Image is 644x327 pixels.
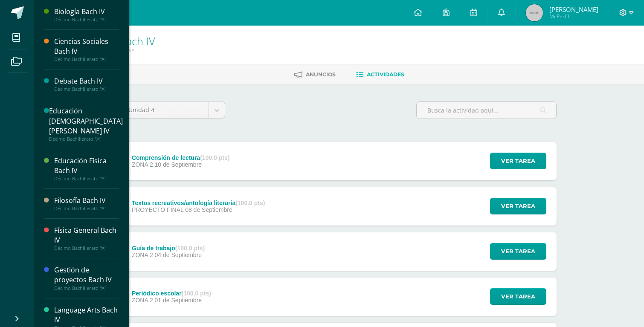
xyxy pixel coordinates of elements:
[367,71,404,78] span: Actividades
[526,4,543,21] img: 45x45
[49,106,123,142] a: Educación [DEMOGRAPHIC_DATA][PERSON_NAME] IVDécimo Bachillerato "A"
[54,285,119,291] div: Décimo Bachillerato "A"
[54,76,119,86] div: Debate Bach IV
[54,196,119,205] div: Filosofía Bach IV
[185,206,232,213] span: 08 de Septiembre
[54,176,119,182] div: Décimo Bachillerato "A"
[54,226,119,245] div: Física General Bach IV
[490,288,546,305] button: Ver tarea
[501,153,535,169] span: Ver tarea
[356,68,404,81] a: Actividades
[490,198,546,214] button: Ver tarea
[182,290,211,297] strong: (100.0 pts)
[306,71,336,78] span: Anuncios
[54,56,119,62] div: Décimo Bachillerato "A"
[54,7,119,17] div: Biología Bach IV
[155,297,202,304] span: 01 de Septiembre
[132,200,265,206] div: Textos recreativos/antología literaria
[235,200,265,206] strong: (100.0 pts)
[501,243,535,259] span: Ver tarea
[49,136,123,142] div: Décimo Bachillerato "A"
[549,5,598,14] span: [PERSON_NAME]
[54,245,119,251] div: Décimo Bachillerato "A"
[54,156,119,176] div: Educación Física Bach IV
[54,265,119,285] div: Gestión de proyectos Bach IV
[132,245,205,252] div: Guía de trabajo
[132,297,153,304] span: ZONA 2
[54,305,119,325] div: Language Arts Bach IV
[501,198,535,214] span: Ver tarea
[155,252,202,258] span: 04 de Septiembre
[54,196,119,211] a: Filosofía Bach IVDécimo Bachillerato "A"
[417,102,556,119] input: Busca la actividad aquí...
[128,102,202,118] span: Unidad 4
[132,252,153,258] span: ZONA 2
[155,161,202,168] span: 10 de Septiembre
[122,102,225,118] a: Unidad 4
[54,37,119,56] div: Ciencias Sociales Bach IV
[54,7,119,23] a: Biología Bach IVDécimo Bachillerato "A"
[132,290,211,297] div: Periódico escolar
[54,265,119,291] a: Gestión de proyectos Bach IVDécimo Bachillerato "A"
[54,86,119,92] div: Décimo Bachillerato "A"
[490,243,546,260] button: Ver tarea
[54,76,119,92] a: Debate Bach IVDécimo Bachillerato "A"
[54,226,119,251] a: Física General Bach IVDécimo Bachillerato "A"
[175,245,205,252] strong: (100.0 pts)
[54,17,119,23] div: Décimo Bachillerato "A"
[132,161,153,168] span: ZONA 2
[200,154,229,161] strong: (100.0 pts)
[294,68,336,81] a: Anuncios
[501,289,535,304] span: Ver tarea
[54,37,119,62] a: Ciencias Sociales Bach IVDécimo Bachillerato "A"
[54,156,119,182] a: Educación Física Bach IVDécimo Bachillerato "A"
[54,205,119,211] div: Décimo Bachillerato "A"
[490,153,546,169] button: Ver tarea
[49,106,123,136] div: Educación [DEMOGRAPHIC_DATA][PERSON_NAME] IV
[549,13,598,20] span: Mi Perfil
[132,206,183,213] span: PROYECTO FINAL
[132,154,230,161] div: Comprensión de lectura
